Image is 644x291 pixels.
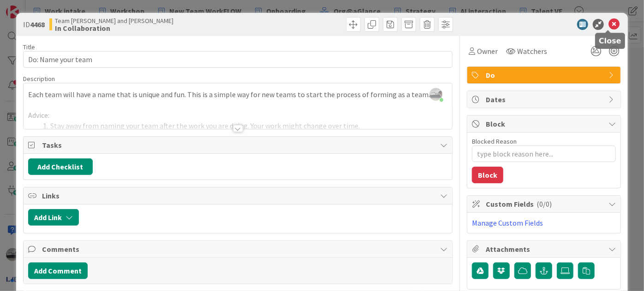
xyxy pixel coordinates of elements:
[23,43,35,51] label: Title
[486,70,604,81] span: Do
[42,190,435,201] span: Links
[429,88,442,101] img: jIClQ55mJEe4la83176FWmfCkxn1SgSj.jpg
[486,118,604,129] span: Block
[55,17,173,24] span: Team [PERSON_NAME] and [PERSON_NAME]
[472,167,503,183] button: Block
[486,94,604,105] span: Dates
[28,158,93,175] button: Add Checklist
[42,140,435,151] span: Tasks
[23,19,45,30] span: ID
[477,46,498,57] span: Owner
[42,244,435,255] span: Comments
[28,262,88,279] button: Add Comment
[472,218,543,227] a: Manage Custom Fields
[486,244,604,255] span: Attachments
[30,20,45,29] b: 4468
[486,198,604,210] span: Custom Fields
[472,137,517,145] label: Blocked Reason
[28,89,447,100] p: Each team will have a name that is unique and fun. This is a simple way for new teams to start th...
[23,51,453,68] input: type card name here...
[599,36,621,45] h5: Close
[23,75,55,83] span: Description
[28,209,79,226] button: Add Link
[537,199,552,209] span: ( 0/0 )
[517,46,547,57] span: Watchers
[55,24,173,32] b: In Collaboration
